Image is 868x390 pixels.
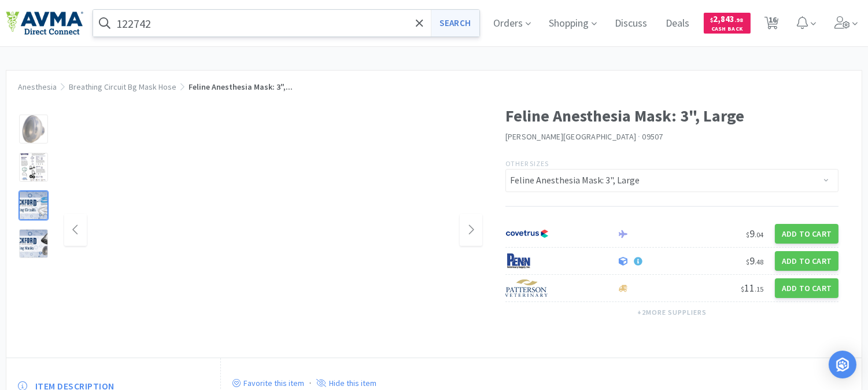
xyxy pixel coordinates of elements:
[760,20,784,30] a: 16
[69,82,176,92] a: Breathing Circuit Bg Mask Hose
[505,279,549,297] img: f5e969b455434c6296c6d81ef179fa71_3.png
[755,257,763,266] span: . 48
[775,278,839,298] button: Add to Cart
[638,131,640,142] span: ·
[189,82,293,92] span: Feline Anesthesia Mask: 3",...
[642,131,663,142] span: 09507
[746,257,749,266] span: $
[755,230,763,239] span: . 04
[18,82,57,92] a: Anesthesia
[505,158,839,169] p: Other Sizes
[505,225,549,242] img: 77fca1acd8b6420a9015268ca798ef17_1.png
[326,378,376,388] p: Hide this item
[741,285,744,293] span: $
[829,351,856,378] div: Open Intercom Messenger
[505,131,637,142] a: [PERSON_NAME][GEOGRAPHIC_DATA]
[505,103,839,129] h1: Feline Anesthesia Mask: 3", Large
[746,227,763,240] span: 9
[431,10,479,36] button: Search
[93,10,479,36] input: Search by item, sku, manufacturer, ingredient, size...
[746,230,749,239] span: $
[735,16,744,24] span: . 98
[704,8,751,39] a: $2,843.98Cash Back
[505,252,549,270] img: e1133ece90fa4a959c5ae41b0808c578_9.png
[611,19,652,29] a: Discuss
[711,13,744,24] span: 2,843
[241,378,304,388] p: Favorite this item
[662,19,695,29] a: Deals
[711,16,714,24] span: $
[755,285,763,293] span: . 15
[711,26,744,34] span: Cash Back
[631,304,712,321] button: +2more suppliers
[6,11,83,35] img: e4e33dab9f054f5782a47901c742baa9_102.png
[746,254,763,267] span: 9
[741,281,763,295] span: 11
[775,251,839,271] button: Add to Cart
[775,224,839,244] button: Add to Cart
